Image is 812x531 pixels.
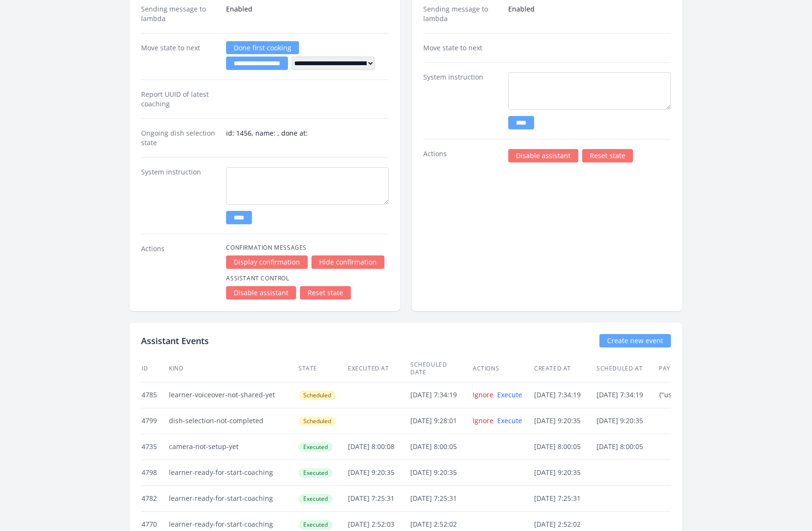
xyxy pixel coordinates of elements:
[299,391,336,400] span: Scheduled
[410,434,472,460] td: [DATE] 8:00:05
[508,149,578,162] a: Disable assistant
[347,485,410,511] td: [DATE] 7:25:31
[141,128,218,148] dt: Ongoing dish selection state
[311,255,384,269] a: Hide confirmation
[534,382,596,408] td: [DATE] 7:34:19
[410,382,472,408] td: [DATE] 7:34:19
[582,149,633,162] a: Reset state
[226,244,389,252] h4: Confirmation Messages
[473,390,493,399] a: Ignore
[596,355,658,382] th: Scheduled at
[299,416,336,426] span: Scheduled
[596,434,658,460] td: [DATE] 8:00:05
[141,334,209,347] h2: Assistant Events
[534,408,596,434] td: [DATE] 9:20:35
[423,72,501,129] dt: System instruction
[299,442,333,452] span: Executed
[299,520,333,530] span: Executed
[226,41,299,54] a: Done first cooking
[423,149,501,162] dt: Actions
[141,408,168,434] td: 4799
[141,43,218,70] dt: Move state to next
[534,460,596,485] td: [DATE] 9:20:35
[168,460,298,485] td: learner-ready-for-start-coaching
[226,255,308,269] a: Display confirmation
[423,4,501,23] dt: Sending message to lambda
[347,460,410,485] td: [DATE] 9:20:35
[226,275,389,282] h4: Assistant Control
[226,286,296,300] a: Disable assistant
[599,334,671,347] a: Create new event
[473,416,493,425] a: Ignore
[141,90,218,109] dt: Report UUID of latest coaching
[534,434,596,460] td: [DATE] 8:00:05
[141,4,218,23] dt: Sending message to lambda
[168,485,298,511] td: learner-ready-for-start-coaching
[141,434,168,460] td: 4735
[141,485,168,511] td: 4782
[141,244,218,300] dt: Actions
[298,355,347,382] th: State
[141,167,218,224] dt: System instruction
[226,4,389,23] dd: Enabled
[168,355,298,382] th: Kind
[347,434,410,460] td: [DATE] 8:00:08
[141,460,168,485] td: 4798
[596,408,658,434] td: [DATE] 9:20:35
[299,468,333,478] span: Executed
[347,355,410,382] th: Executed at
[300,286,351,300] a: Reset state
[168,382,298,408] td: learner-voiceover-not-shared-yet
[596,382,658,408] td: [DATE] 7:34:19
[497,416,522,425] a: Execute
[226,128,389,148] dd: id: 1456, name: , done at:
[497,390,522,399] a: Execute
[534,485,596,511] td: [DATE] 7:25:31
[423,43,501,53] dt: Move state to next
[168,434,298,460] td: camera-not-setup-yet
[299,494,333,504] span: Executed
[508,4,671,23] dd: Enabled
[410,355,472,382] th: Scheduled date
[472,355,534,382] th: Actions
[410,408,472,434] td: [DATE] 9:28:01
[410,485,472,511] td: [DATE] 7:25:31
[410,460,472,485] td: [DATE] 9:20:35
[141,382,168,408] td: 4785
[168,408,298,434] td: dish-selection-not-completed
[141,355,168,382] th: ID
[534,355,596,382] th: Created at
